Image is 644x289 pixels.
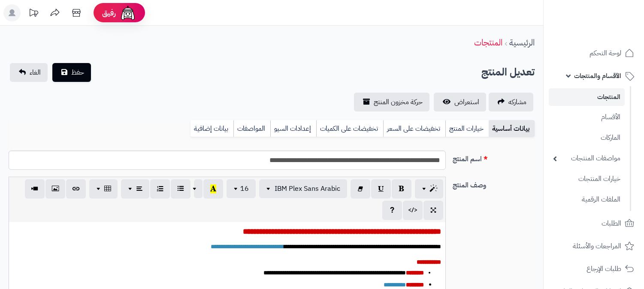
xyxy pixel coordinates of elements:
[508,97,526,107] span: مشاركه
[474,36,502,49] a: المنتجات
[549,129,625,147] a: الماركات
[10,63,48,82] a: الغاء
[549,259,639,279] a: طلبات الإرجاع
[549,170,625,188] a: خيارات المنتجات
[549,190,625,209] a: الملفات الرقمية
[316,120,383,137] a: تخفيضات على الكميات
[190,120,233,137] a: بيانات إضافية
[383,120,445,137] a: تخفيضات على السعر
[573,240,621,252] span: المراجعات والأسئلة
[354,93,429,111] a: حركة مخزون المنتج
[119,4,136,21] img: ai-face.png
[259,179,347,198] button: IBM Plex Sans Arabic
[227,179,256,198] button: 16
[445,120,489,137] a: خيارات المنتج
[233,120,270,137] a: المواصفات
[587,263,621,275] span: طلبات الإرجاع
[549,149,625,168] a: مواصفات المنتجات
[549,108,625,126] a: الأقسام
[434,93,486,111] a: استعراض
[549,213,639,234] a: الطلبات
[549,88,625,106] a: المنتجات
[549,43,639,63] a: لوحة التحكم
[374,97,423,107] span: حركة مخزون المنتج
[30,67,41,78] span: الغاء
[71,67,84,78] span: حفظ
[449,177,538,190] label: وصف المنتج
[549,236,639,256] a: المراجعات والأسئلة
[270,120,316,137] a: إعدادات السيو
[509,36,535,49] a: الرئيسية
[602,217,621,229] span: الطلبات
[52,63,91,82] button: حفظ
[590,47,621,59] span: لوحة التحكم
[489,93,533,111] a: مشاركه
[102,8,116,18] span: رفيق
[449,151,538,164] label: اسم المنتج
[275,184,340,194] span: IBM Plex Sans Arabic
[454,97,479,107] span: استعراض
[574,70,621,82] span: الأقسام والمنتجات
[23,4,44,24] a: تحديثات المنصة
[489,120,535,137] a: بيانات أساسية
[481,63,535,81] h2: تعديل المنتج
[240,184,249,194] span: 16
